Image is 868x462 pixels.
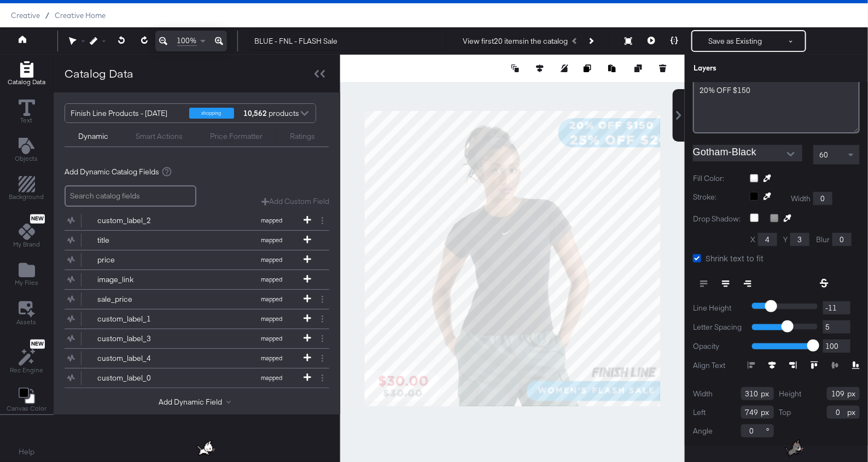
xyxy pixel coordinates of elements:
[1,59,52,90] button: Add Rectangle
[19,447,35,457] a: Help
[65,270,329,289] div: image_linkmapped
[700,85,750,95] span: 20% OFF $150
[3,174,51,205] button: Add Rectangle
[65,329,316,348] button: custom_label_3mapped
[7,212,46,253] button: NewMy Brand
[65,211,316,230] button: custom_label_2mapped
[177,36,197,46] span: 100%
[71,104,181,122] div: Finish Line Products - [DATE]
[65,329,329,348] div: custom_label_3mapped
[608,63,619,74] button: Paste image
[9,192,44,201] span: Background
[97,255,177,265] div: price
[136,131,183,142] div: Smart Actions
[290,131,315,142] div: Ratings
[65,185,196,207] input: Search catalog fields
[693,341,744,352] label: Opacity
[463,36,568,46] div: View first 20 items in the catalog
[242,236,302,244] span: mapped
[242,104,269,122] strong: 10,562
[65,231,329,250] div: titlemapped
[242,335,302,342] span: mapped
[242,374,302,382] span: mapped
[692,31,778,51] button: Save as Existing
[693,389,713,399] label: Width
[706,253,764,264] span: Shrink text to fit
[13,240,40,249] span: My Brand
[65,290,329,309] div: sale_pricemapped
[242,295,302,303] span: mapped
[65,349,329,368] div: custom_label_4mapped
[65,369,316,388] button: custom_label_0mapped
[242,354,302,362] span: mapped
[7,404,46,413] span: Canvas Color
[584,65,591,72] svg: Copy image
[8,260,45,291] button: Add Files
[210,131,263,142] div: Price Formatter
[65,250,316,270] button: pricemapped
[65,270,316,289] button: image_linkmapped
[15,278,38,287] span: My Files
[693,214,742,224] label: Drop Shadow:
[97,294,177,305] div: sale_price
[10,298,43,330] button: Assets
[97,274,177,285] div: image_link
[783,146,799,162] button: Open
[65,231,316,250] button: titlemapped
[242,315,302,323] span: mapped
[97,334,177,344] div: custom_label_3
[17,318,37,326] span: Assets
[65,250,329,270] div: pricemapped
[9,135,45,166] button: Add Text
[242,104,275,122] div: products
[608,65,616,72] svg: Paste image
[693,303,744,313] label: Line Height
[159,397,235,407] button: Add Dynamic Field
[8,78,45,86] span: Catalog Data
[21,116,33,125] span: Text
[783,235,788,245] label: Y
[30,341,45,348] span: New
[10,366,43,375] span: Rec Engine
[97,314,177,324] div: custom_label_1
[584,63,595,74] button: Copy image
[693,426,713,436] label: Angle
[261,196,329,207] button: Add Custom Field
[12,97,42,128] button: Text
[78,131,108,142] div: Dynamic
[693,360,748,371] label: Align Text
[242,276,302,283] span: mapped
[583,31,598,51] button: Next Product
[693,322,744,332] label: Letter Spacing
[242,217,302,224] span: mapped
[819,150,828,160] span: 60
[55,11,106,20] a: Creative Home
[750,235,755,245] label: X
[3,337,50,378] button: NewRec Engine
[791,194,811,204] label: Width
[65,349,316,368] button: custom_label_4mapped
[694,63,805,73] div: Layers
[40,11,55,20] span: /
[65,309,329,329] div: custom_label_1mapped
[779,407,791,418] label: Top
[65,309,316,329] button: custom_label_1mapped
[97,215,177,226] div: custom_label_2
[11,442,43,462] button: Help
[693,192,742,205] label: Stroke:
[65,211,329,230] div: custom_label_2mapped
[65,369,329,388] div: custom_label_0mapped
[97,235,177,245] div: title
[693,173,742,184] label: Fill Color:
[15,154,38,163] span: Objects
[779,389,802,399] label: Height
[97,373,177,383] div: custom_label_0
[65,290,316,309] button: sale_pricemapped
[693,407,706,418] label: Left
[816,235,830,245] label: Blur
[242,256,302,264] span: mapped
[189,108,234,119] div: shopping
[65,66,133,81] div: Catalog Data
